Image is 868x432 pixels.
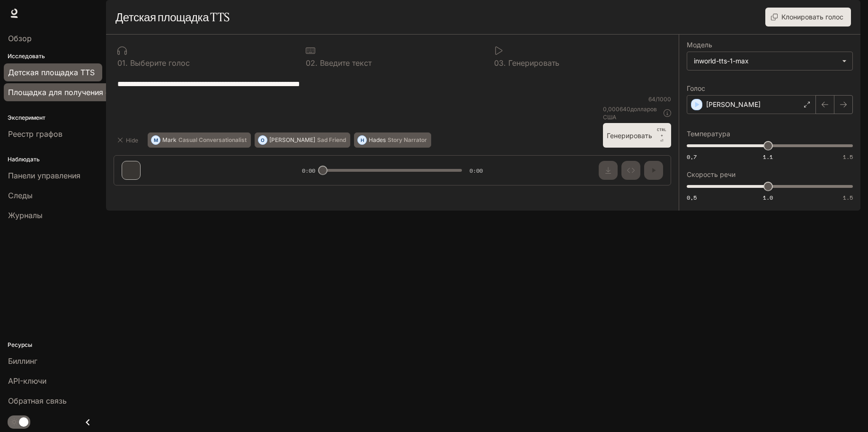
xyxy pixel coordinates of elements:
[151,132,160,148] div: M
[494,58,499,68] font: 0
[687,170,735,178] font: Скорость речи
[657,96,671,103] font: 1000
[115,10,230,24] font: Детская площадка TTS
[763,194,773,202] font: 1.0
[657,127,666,138] font: CTRL +
[269,137,315,143] p: [PERSON_NAME]
[603,106,630,113] font: 0,000640
[258,132,267,148] div: O
[388,137,427,143] p: Story Narrator
[843,194,853,202] font: 1.5
[687,153,697,161] font: 0,7
[117,58,122,68] font: 0
[781,13,843,21] font: Клонировать голос
[607,132,652,140] font: Генерировать
[655,96,657,103] font: /
[499,58,504,68] font: 3
[130,58,190,68] font: Выберите голос
[317,137,346,143] p: Sad Friend
[148,132,251,148] button: MMarkCasual Conversationalist
[603,106,657,121] font: долларов США
[122,58,125,68] font: 1
[706,100,761,109] p: [PERSON_NAME]
[765,8,851,26] button: Клонировать голос
[687,130,730,138] font: Температура
[843,153,853,161] font: 1.5
[310,58,315,68] font: 2
[694,57,749,65] font: inworld-tts-1-max
[687,41,712,49] font: Модель
[763,153,773,161] font: 1.1
[354,132,431,148] button: HHadesStory Narrator
[114,132,144,148] button: Hide
[178,137,247,143] p: Casual Conversationalist
[255,132,350,148] button: O[PERSON_NAME]Sad Friend
[687,52,852,70] div: inworld-tts-1-max
[369,137,386,143] p: Hades
[648,96,655,103] font: 64
[306,58,310,68] font: 0
[660,139,664,143] font: ⏎
[320,58,372,68] font: Введите текст
[125,58,128,68] font: .
[687,194,697,202] font: 0,5
[603,123,671,148] button: ГенерироватьCTRL +⏎
[358,132,366,148] div: H
[508,58,559,68] font: Генерировать
[504,58,506,68] font: .
[687,84,705,92] font: Голос
[162,137,177,143] p: Mark
[315,58,318,68] font: .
